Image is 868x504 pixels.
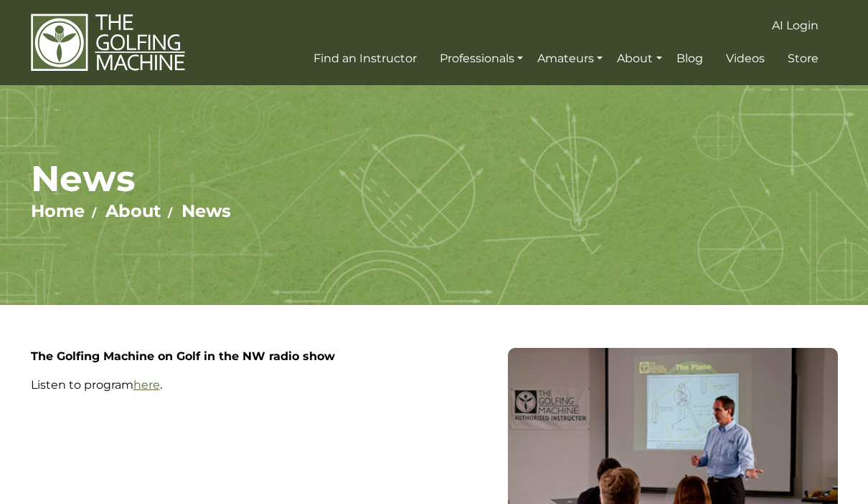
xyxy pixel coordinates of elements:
[613,46,665,72] a: About
[772,19,819,32] span: AI Login
[31,376,497,394] p: Listen to program .
[31,13,185,72] img: The Golfing Machine
[768,13,822,39] a: AI Login
[310,46,420,72] a: Find an Instructor
[676,52,703,65] span: Blog
[31,349,335,363] strong: The Golfing Machine on Golf in the NW radio show
[784,46,822,72] a: Store
[181,200,231,221] a: News
[31,157,838,200] h1: News
[534,46,606,72] a: Amateurs
[105,200,161,221] a: About
[31,200,85,221] a: Home
[673,46,707,72] a: Blog
[722,46,768,72] a: Videos
[313,52,417,65] span: Find an Instructor
[133,378,160,392] a: here
[726,52,765,65] span: Videos
[788,52,819,65] span: Store
[436,46,527,72] a: Professionals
